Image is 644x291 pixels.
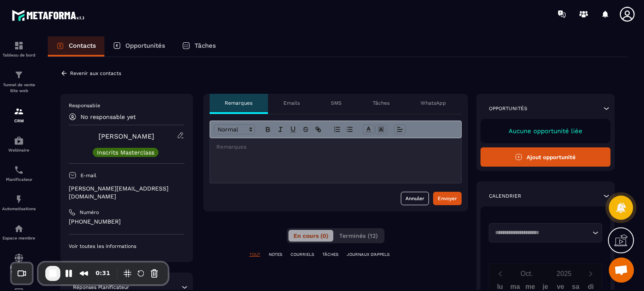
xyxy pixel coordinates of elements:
p: Aucune opportunité liée [489,127,602,135]
p: TOUT [249,252,260,258]
button: Terminés (12) [334,230,383,242]
p: Calendrier [489,193,521,199]
p: Voir toutes les informations [69,243,184,250]
p: No responsable yet [80,113,136,120]
p: TÂCHES [322,252,338,258]
img: formation [14,70,24,80]
p: Tâches [195,42,216,49]
p: [PHONE_NUMBER] [69,218,184,226]
p: E-mail [80,172,96,179]
span: Terminés (12) [339,232,378,239]
a: automationsautomationsWebinaire [2,129,36,159]
span: En cours (0) [293,232,328,239]
input: Search for option [492,229,591,237]
a: automationsautomationsEspace membre [2,217,36,247]
p: Réponses Planificateur [73,284,129,291]
a: Contacts [48,36,104,57]
p: Opportunités [125,42,165,49]
a: automationsautomationsAutomatisations [2,188,36,217]
a: social-networksocial-networkRéseaux Sociaux [2,247,36,281]
button: Annuler [401,192,429,205]
a: Tâches [174,36,224,57]
p: COURRIELS [291,252,314,258]
a: formationformationCRM [2,100,36,129]
button: Envoyer [433,192,462,205]
div: Envoyer [438,194,457,203]
img: automations [14,224,24,234]
img: automations [14,194,24,204]
p: Réseaux Sociaux [2,265,36,274]
p: CRM [2,118,36,123]
a: [PERSON_NAME] [99,132,154,140]
p: WhatsApp [421,100,446,106]
p: Automatisations [2,206,36,211]
p: Webinaire [2,148,36,152]
img: social-network [14,253,24,263]
p: Tableau de bord [2,53,36,57]
div: Ouvrir le chat [609,258,634,283]
p: Tunnel de vente Site web [2,82,36,94]
a: formationformationTableau de bord [2,34,36,64]
p: NOTES [269,252,282,258]
p: Tâches [373,100,390,106]
p: JOURNAUX D'APPELS [347,252,390,258]
p: Numéro [80,209,99,216]
p: Inscrits Masterclass [97,149,154,155]
p: Responsable [69,102,184,109]
button: En cours (0) [288,230,333,242]
p: Contacts [69,42,96,49]
img: formation [14,106,24,116]
p: Planificateur [2,177,36,182]
img: scheduler [14,165,24,175]
a: schedulerschedulerPlanificateur [2,159,36,188]
button: Ajout opportunité [480,147,611,167]
a: Opportunités [104,36,174,57]
p: Espace membre [2,236,36,240]
p: Emails [283,100,300,106]
a: formationformationTunnel de vente Site web [2,64,36,100]
div: Search for option [489,223,602,242]
p: [PERSON_NAME][EMAIL_ADDRESS][DOMAIN_NAME] [69,185,184,201]
img: automations [14,136,24,146]
p: Remarques [225,100,252,106]
p: Opportunités [489,105,527,112]
p: Revenir aux contacts [70,70,121,76]
img: logo [12,8,87,23]
p: SMS [331,100,342,106]
img: formation [14,41,24,51]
